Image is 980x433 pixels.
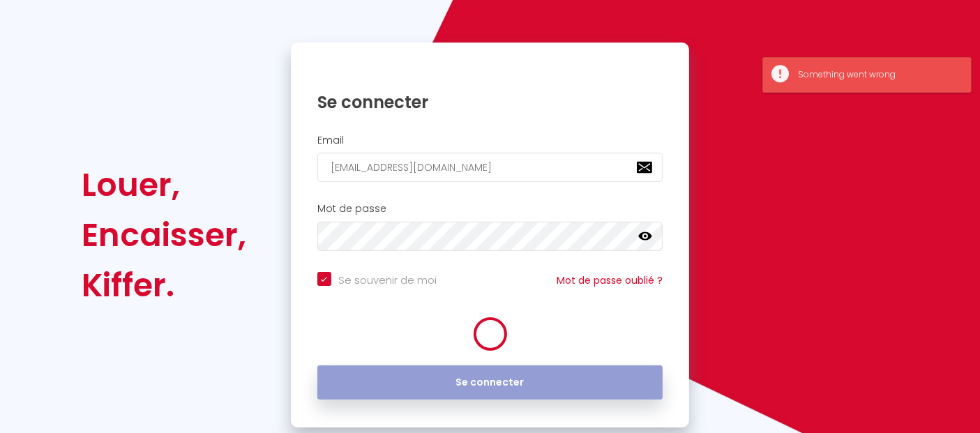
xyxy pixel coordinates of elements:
div: Encaisser, [82,210,247,260]
a: Mot de passe oublié ? [557,273,663,287]
h2: Email [317,135,663,146]
h1: Se connecter [317,91,663,113]
div: Something went wrong [798,68,957,82]
div: Kiffer. [82,260,247,310]
input: Ton Email [317,153,663,182]
button: Se connecter [317,365,663,400]
div: Louer, [82,160,247,210]
h2: Mot de passe [317,203,663,215]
